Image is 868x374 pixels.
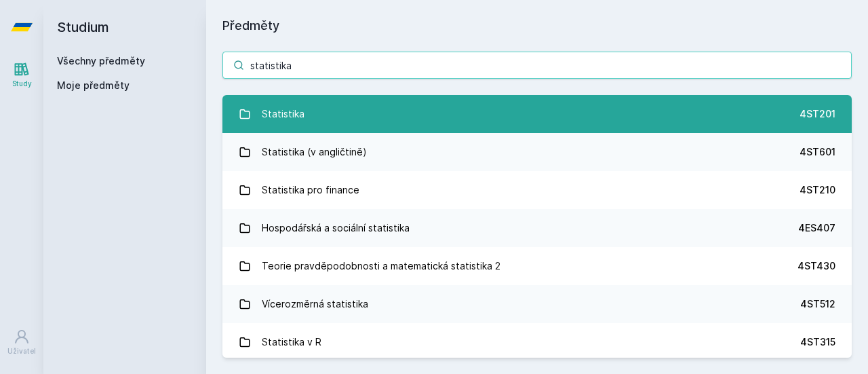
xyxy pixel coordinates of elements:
[800,183,835,197] div: 4ST210
[262,100,304,128] div: Statistika
[222,285,852,323] a: Vícerozměrná statistika 4ST512
[222,171,852,209] a: Statistika pro finance 4ST210
[800,145,835,159] div: 4ST601
[797,259,835,273] div: 4ST430
[222,52,852,79] input: Název nebo ident předmětu…
[222,209,852,247] a: Hospodářská a sociální statistika 4ES407
[7,346,36,356] div: Uživatel
[262,138,367,166] div: Statistika (v angličtině)
[222,95,852,133] a: Statistika 4ST201
[800,107,835,121] div: 4ST201
[800,335,835,349] div: 4ST315
[222,247,852,285] a: Teorie pravděpodobnosti a matematická statistika 2 4ST430
[222,16,852,35] h1: Předměty
[3,322,41,363] a: Uživatel
[262,176,359,204] div: Statistika pro finance
[262,329,321,356] div: Statistika v R
[57,79,130,92] span: Moje předměty
[57,55,145,67] a: Všechny předměty
[262,291,368,318] div: Vícerozměrná statistika
[262,253,500,280] div: Teorie pravděpodobnosti a matematická statistika 2
[3,54,41,96] a: Study
[222,133,852,171] a: Statistika (v angličtině) 4ST601
[222,323,852,361] a: Statistika v R 4ST315
[798,221,835,235] div: 4ES407
[12,79,32,89] div: Study
[262,214,410,242] div: Hospodářská a sociální statistika
[800,297,835,311] div: 4ST512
